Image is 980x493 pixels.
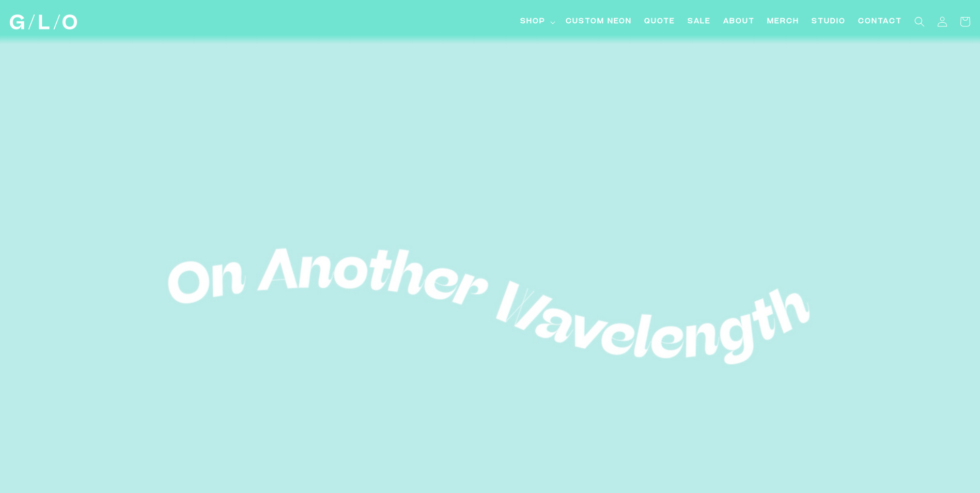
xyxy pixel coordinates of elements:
a: Studio [805,10,852,34]
span: SALE [688,17,711,27]
a: Merch [761,10,805,34]
span: Custom Neon [566,17,632,27]
img: GLO Studio [10,14,77,29]
summary: Search [908,10,931,33]
span: Shop [520,17,546,27]
a: Contact [852,10,908,34]
a: About [717,10,761,34]
span: Contact [858,17,902,27]
span: Quote [644,17,675,27]
a: GLO Studio [6,11,81,34]
a: Custom Neon [559,10,638,34]
a: Quote [638,10,681,34]
summary: Shop [514,10,559,34]
a: SALE [681,10,717,34]
span: Merch [767,17,799,27]
span: Studio [812,17,846,27]
span: About [723,17,755,27]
